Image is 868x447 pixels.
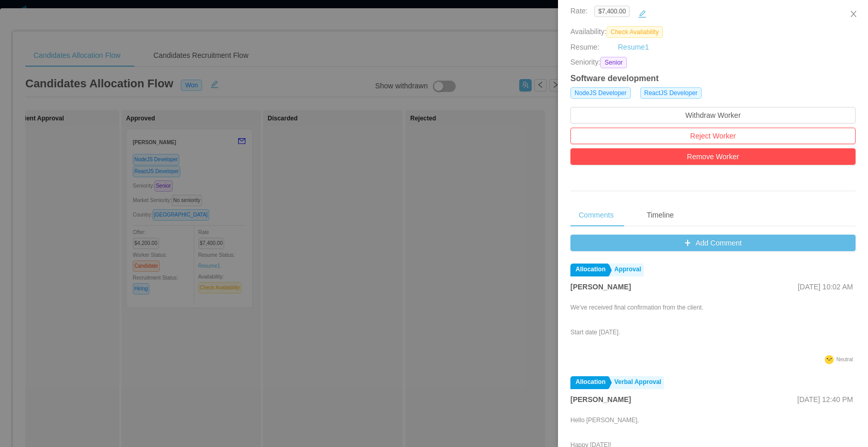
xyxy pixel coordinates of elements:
[639,204,682,227] div: Timeline
[640,87,702,99] span: ReactJS Developer
[609,376,664,389] a: Verbal Approval
[570,235,856,251] button: icon: plusAdd Comment
[570,283,631,291] strong: [PERSON_NAME]
[836,357,853,362] span: Neutral
[570,57,600,68] span: Seniority:
[607,26,663,38] span: Check Availability
[600,57,627,68] span: Senior
[609,264,644,276] a: Approval
[798,283,853,291] span: [DATE] 10:02 AM
[570,43,599,51] span: Resume:
[634,6,650,22] button: icon: edit
[570,376,608,389] a: Allocation
[849,10,858,18] i: icon: close
[570,27,667,36] span: Availability:
[570,303,704,312] p: We've received final confirmation from the client.
[797,395,853,404] span: [DATE] 12:40 PM
[570,328,704,337] p: Start date [DATE].
[570,204,622,227] div: Comments
[570,148,856,165] button: Remove Worker
[618,42,649,53] a: Resume1
[570,128,856,144] button: Reject Worker
[570,87,631,99] span: NodeJS Developer
[570,74,659,83] strong: Software development
[570,415,856,425] p: Hello [PERSON_NAME],
[570,264,608,276] a: Allocation
[594,6,630,17] span: $7,400.00
[570,395,631,404] strong: [PERSON_NAME]
[570,107,856,124] button: Withdraw Worker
